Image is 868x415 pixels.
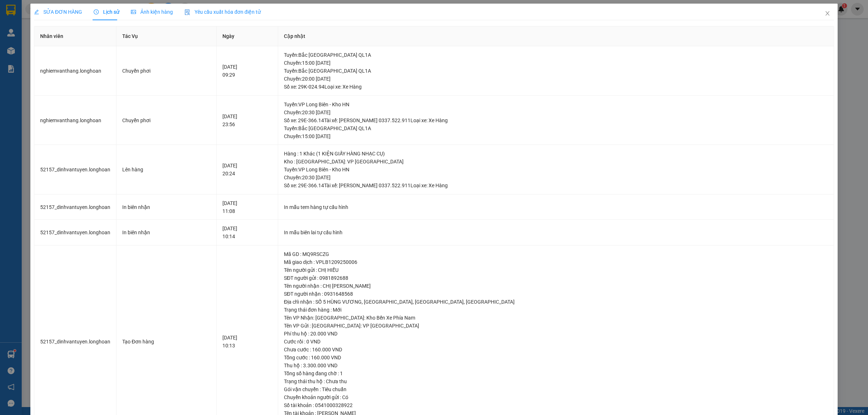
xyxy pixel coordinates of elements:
[284,150,828,158] div: Hàng : 1 Khác (1 KIỆN GIẤY HÀNG NHẠC CỤ)
[131,9,173,15] span: Ảnh kiện hàng
[284,338,828,346] div: Cước rồi : 0 VND
[284,401,828,409] div: Số tài khoản : 0541000328922
[116,26,217,46] th: Tác Vụ
[54,50,59,55] strong: SL
[184,9,190,15] img: icon
[284,330,828,338] div: Phí thu hộ : 20.000 VND
[284,228,828,236] div: In mẫu biên lai tự cấu hình
[825,10,830,16] span: close
[122,338,210,346] div: Tạo Đơn hàng
[284,282,828,290] div: Tên người nhận : CHỊ [PERSON_NAME]
[284,314,828,322] div: Tên VP Nhận: [GEOGRAPHIC_DATA]: Kho Bến Xe Phía Nam
[284,166,828,189] div: Tuyến : VP Long Biên - Kho HN Chuyến: 20:30 [DATE] Số xe: 29E-366.14 Tài xế: [PERSON_NAME] 0337.5...
[34,9,39,14] span: edit
[284,369,828,377] div: Tổng số hàng đang chờ : 1
[217,26,278,46] th: Ngày
[284,274,828,282] div: SĐT người gửi : 0981892688
[4,23,37,30] span: 0989292669
[284,377,828,385] div: Trạng thái thu hộ : Chưa thu
[34,26,116,46] th: Nhân viên
[69,15,153,22] span: Người nhận:
[17,50,34,55] strong: Tên hàng
[34,145,116,194] td: 52157_dinhvantuyen.longhoan
[284,322,828,330] div: Tên VP Gửi : [GEOGRAPHIC_DATA]: VP [GEOGRAPHIC_DATA]
[34,220,116,245] td: 52157_dinhvantuyen.longhoan
[34,9,82,15] span: SỬA ĐƠN HÀNG
[222,199,272,215] div: [DATE] 11:08
[284,346,828,354] div: Chưa cước : 160.000 VND
[3,31,13,35] strong: - D/c:
[284,290,828,298] div: SĐT người nhận : 0931648568
[94,9,99,14] span: clock-circle
[67,50,84,54] strong: Cước gửi
[284,258,828,266] div: Mã giao dịch : VPLB1209250006
[67,14,153,22] strong: -
[222,334,272,350] div: [DATE] 10:13
[817,4,838,24] button: Close
[34,96,116,145] td: nghiemvanthang.longhoan
[284,385,828,393] div: Gói vận chuyển : Tiêu chuẩn
[284,67,828,91] div: Tuyến : Bắc [GEOGRAPHIC_DATA] QL1A Chuyến: 20:00 [DATE] Số xe: 29K-024.94 Loại xe: Xe Hàng
[284,124,828,140] div: Tuyến : Bắc [GEOGRAPHIC_DATA] QL1A Chuyến: 15:00 [DATE]
[222,63,272,79] div: [DATE] 09:29
[122,166,210,174] div: Lên hàng
[122,116,210,124] div: Chuyển phơi
[284,158,828,166] div: Kho : [GEOGRAPHIC_DATA]: VP [GEOGRAPHIC_DATA]
[284,100,828,124] div: Tuyến : VP Long Biên - Kho HN Chuyến: 20:30 [DATE] Số xe: 29E-366.14 Tài xế: [PERSON_NAME] 0337.5...
[222,224,272,240] div: [DATE] 10:14
[89,48,115,57] strong: Nhận/giao tận nơi
[131,9,136,14] span: picture
[284,51,828,67] div: Tuyến : Bắc [GEOGRAPHIC_DATA] QL1A Chuyến: 15:00 [DATE]
[3,18,25,22] strong: - Người gửi:
[67,22,132,36] span: 0963033878
[3,16,45,30] span: ANH LÝ -
[222,112,272,128] div: [DATE] 23:56
[94,9,119,15] span: Lịch sử
[284,203,828,211] div: In mẫu tem hàng tự cấu hình
[284,266,828,274] div: Tên người gửi : CHỊ HIẾU
[122,228,210,236] div: In biên nhận
[122,67,210,75] div: Chuyển phơi
[284,250,828,258] div: Mã GD : MQ9RSCZG
[284,298,828,306] div: Địa chỉ nhận : SỐ 5 HÙNG VƯƠNG, [GEOGRAPHIC_DATA], [GEOGRAPHIC_DATA], [GEOGRAPHIC_DATA]
[184,9,261,15] span: Yêu cầu xuất hóa đơn điện tử
[284,393,828,401] div: Chuyển khoản người gửi : Có
[34,194,116,220] td: 52157_dinhvantuyen.longhoan
[278,26,834,46] th: Cập nhật
[284,354,828,361] div: Tổng cước : 160.000 VND
[222,162,272,177] div: [DATE] 20:24
[67,37,83,45] strong: - D/c:
[34,46,116,96] td: nghiemvanthang.longhoan
[101,14,153,22] span: [PERSON_NAME]
[107,7,131,11] span: 0964.333.247
[284,361,828,369] div: Thu hộ : 3.300.000 VND
[284,306,828,314] div: Trạng thái đơn hàng : Mới
[122,203,210,211] div: In biên nhận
